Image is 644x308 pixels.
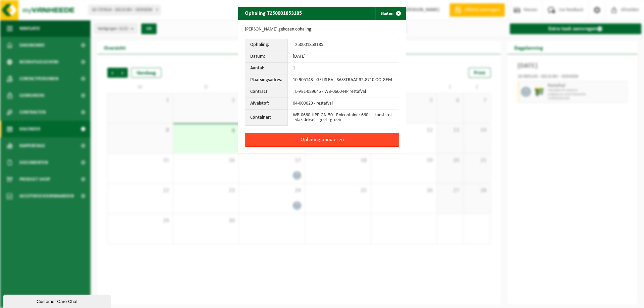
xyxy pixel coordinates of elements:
td: 04-000029 - restafval [288,98,399,110]
th: Contract: [245,86,288,98]
td: [DATE] [288,51,399,63]
th: Aantal: [245,63,288,74]
p: [PERSON_NAME] gekozen ophaling: [245,27,399,32]
td: 1 [288,63,399,74]
th: Container: [245,110,288,126]
button: Sluiten [375,7,405,20]
button: Ophaling annuleren [245,133,399,147]
th: Ophaling: [245,39,288,51]
th: Plaatsingsadres: [245,74,288,86]
th: Afvalstof: [245,98,288,110]
td: WB-0660-HPE-GN-50 - Rolcontainer 660 L - kunststof - vlak deksel - geel - groen [288,110,399,126]
iframe: chat widget [3,293,112,308]
th: Datum: [245,51,288,63]
td: TL-VEL-089645 - WB-0660-HP restafval [288,86,399,98]
td: 10-905143 - GELIS BV - SASSTRAAT 32,8710 OOIGEM [288,74,399,86]
h2: Ophaling T250001853185 [238,7,309,19]
td: T250001853185 [288,39,399,51]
